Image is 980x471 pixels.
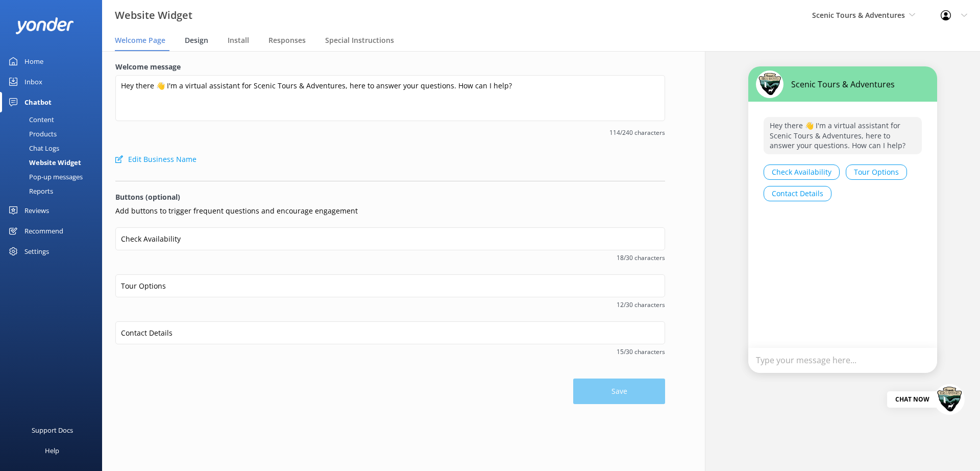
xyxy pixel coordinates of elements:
button: Tour Options [846,164,907,180]
span: Design [185,35,208,45]
input: Button 2 (optional) [115,274,665,297]
button: Check Availability [764,164,840,180]
p: Scenic Tours & Adventures [783,79,895,90]
a: Website Widget [6,155,102,170]
img: 788-1754596361.jpg [934,384,965,415]
div: Products [6,127,57,141]
div: Reviews [24,200,49,221]
a: Chat Logs [6,141,102,155]
div: Home [24,51,43,72]
span: Special Instructions [325,35,394,45]
label: Welcome message [115,61,665,73]
div: Website Widget [6,155,81,170]
h3: Website Widget [115,7,192,23]
span: 15/30 characters [115,347,665,357]
a: Products [6,127,102,141]
button: Contact Details [764,186,831,201]
div: Chatbot [24,92,52,112]
div: Inbox [24,72,42,92]
button: Edit Business Name [115,149,197,170]
p: Buttons (optional) [115,192,665,203]
span: 12/30 characters [115,300,665,310]
p: Hey there 👋 I'm a virtual assistant for Scenic Tours & Adventures, here to answer your questions.... [764,117,922,154]
span: Welcome Page [115,35,165,45]
div: Settings [24,241,49,262]
span: Scenic Tours & Adventures [812,10,905,20]
div: Help [45,440,59,461]
div: Pop-up messages [6,170,83,184]
img: yonder-white-logo.png [15,17,74,34]
input: Button 3 (optional) [115,321,665,344]
span: 18/30 characters [115,253,665,263]
div: Content [6,112,54,127]
span: Responses [268,35,306,45]
img: 788-1754596361.jpg [756,70,783,98]
a: Reports [6,184,102,198]
a: Content [6,112,102,127]
span: Install [228,35,249,45]
div: Type your message here... [748,348,937,373]
div: Recommend [24,221,63,241]
div: Reports [6,184,53,198]
div: Chat Logs [6,141,59,155]
textarea: Hey there 👋 I'm a virtual assistant for Scenic Tours & Adventures, here to answer your questions.... [115,75,665,121]
div: Support Docs [32,420,73,440]
div: Chat Now [887,391,938,408]
p: Add buttons to trigger frequent questions and encourage engagement [115,205,665,217]
input: Button 1 (optional) [115,227,665,250]
span: 114/240 characters [115,128,665,137]
a: Pop-up messages [6,170,102,184]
